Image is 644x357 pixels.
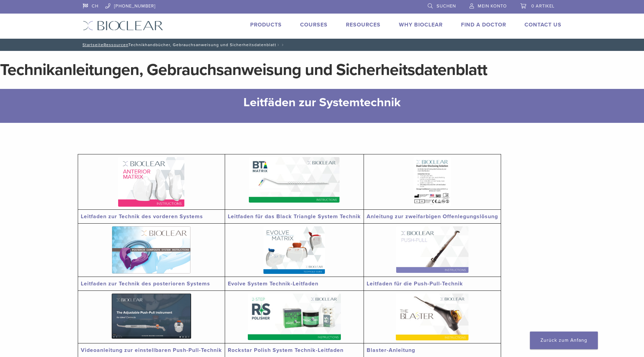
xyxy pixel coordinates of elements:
a: Leitfaden für die Push-Pull-Technik [367,280,463,287]
a: Zurück zum Anfang [530,332,598,349]
span: / [281,43,285,46]
a: Evolve System Technik-Leitfaden [228,280,318,287]
a: Videoanleitung zur einstellbaren Push-Pull-Technik [81,347,222,354]
a: Find A Doctor [461,21,506,28]
a: Anleitung zur zweifarbigen Offenlegungslösung [367,213,498,220]
a: Why Bioclear [399,21,443,28]
a: Rockstar Polish System Technik-Leitfaden [228,347,344,354]
a: Courses [300,21,328,28]
span: 0 Artikel [531,3,555,9]
font: Technikhandbücher, Gebrauchsanweisung und Sicherheitsdatenblatt [80,42,276,47]
a: Products [250,21,282,28]
a: Startseite [80,42,104,47]
img: Bioklar [83,21,163,31]
a: Resources [346,21,381,28]
a: Leitfaden zur Technik des vorderen Systems [81,213,203,220]
a: Leitfaden für das Black Triangle System Technik [228,213,361,220]
a: Leitfaden zur Technik des posterioren Systems [81,280,210,287]
a: Contact Us [525,21,562,28]
a: Ressourcen [104,42,128,47]
a: Blaster-Anleitung [367,347,415,354]
h2: Leitfäden zur Systemtechnik [112,94,532,111]
span: Suchen [437,3,456,9]
span: / [276,43,281,46]
span: Mein Konto [478,3,507,9]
